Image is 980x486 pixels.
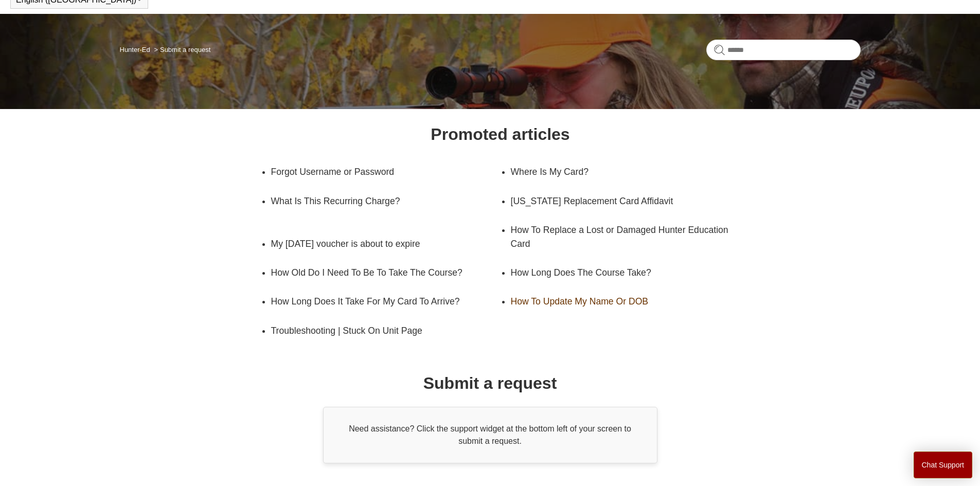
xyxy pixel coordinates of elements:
input: Search [706,40,861,60]
a: What Is This Recurring Charge? [271,187,501,215]
li: Hunter-Ed [120,46,152,53]
h1: Promoted articles [431,122,569,147]
a: How To Update My Name Or DOB [511,287,725,316]
a: Troubleshooting | Stuck On Unit Page [271,316,485,345]
a: Where Is My Card? [511,157,725,186]
button: Chat Support [914,452,973,478]
li: Submit a request [152,46,210,53]
a: How Long Does It Take For My Card To Arrive? [271,287,501,316]
div: Need assistance? Click the support widget at the bottom left of your screen to submit a request. [323,407,657,463]
a: How Long Does The Course Take? [511,258,725,287]
a: Hunter-Ed [120,46,150,53]
a: [US_STATE] Replacement Card Affidavit [511,187,725,215]
a: Forgot Username or Password [271,157,485,186]
a: How To Replace a Lost or Damaged Hunter Education Card [511,215,740,258]
a: How Old Do I Need To Be To Take The Course? [271,258,485,287]
a: My [DATE] voucher is about to expire [271,229,485,258]
h1: Submit a request [423,371,557,395]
